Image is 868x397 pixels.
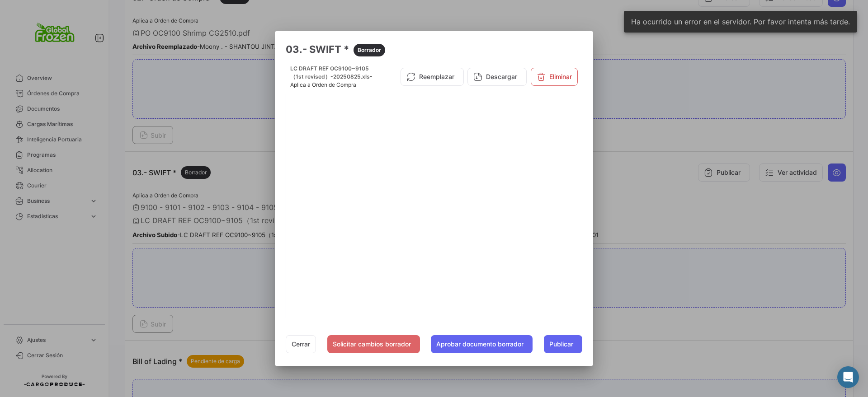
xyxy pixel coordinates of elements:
span: Publicar [549,340,573,349]
button: Descargar [467,68,527,86]
span: Borrador [358,46,381,54]
button: Solicitar cambios borrador [327,335,420,353]
h3: 03.- SWIFT * [286,42,583,56]
button: Reemplazar [401,68,464,86]
span: LC DRAFT REF OC9100~9105（1st revised）-20250825.xls [290,65,370,80]
button: Eliminar [531,68,578,86]
button: Aprobar documento borrador [431,335,533,353]
button: Cerrar [286,335,316,353]
span: Ha ocurrido un error en el servidor. Por favor intenta más tarde. [631,17,850,26]
div: Abrir Intercom Messenger [837,366,859,388]
button: Publicar [544,335,582,353]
